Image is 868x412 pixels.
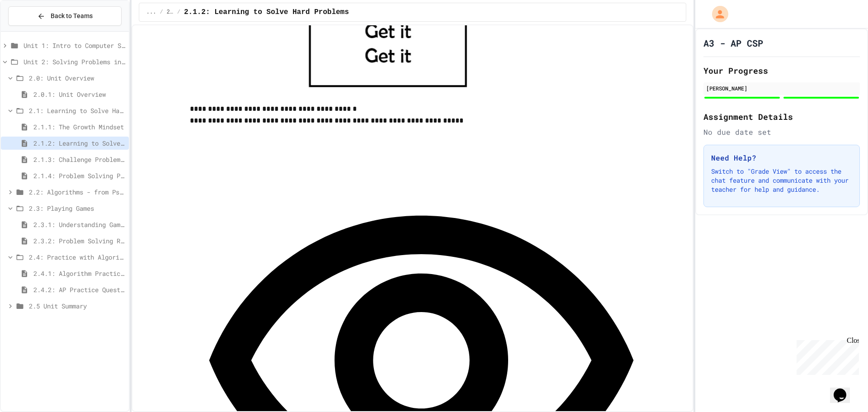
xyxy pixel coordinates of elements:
span: 2.1.1: The Growth Mindset [33,122,125,132]
span: 2.3: Playing Games [29,204,125,213]
h1: A3 - AP CSP [703,37,763,49]
div: Chat with us now!Close [4,4,62,57]
span: 2.4.1: Algorithm Practice Exercises [33,269,125,278]
span: 2.3.1: Understanding Games with Flowcharts [33,220,125,229]
span: 2.3.2: Problem Solving Reflection [33,236,125,246]
span: 2.4.2: AP Practice Questions [33,285,125,294]
span: 2.2: Algorithms - from Pseudocode to Flowcharts [29,187,125,197]
span: 2.5 Unit Summary [29,301,125,311]
div: No due date set [703,127,860,137]
span: Back to Teams [51,11,93,21]
h3: Need Help? [711,152,852,163]
p: Switch to "Grade View" to access the chat feature and communicate with your teacher for help and ... [711,167,852,194]
span: Unit 1: Intro to Computer Science [24,41,125,50]
span: Unit 2: Solving Problems in Computer Science [24,57,125,66]
span: 2.4: Practice with Algorithms [29,252,125,262]
span: / [177,9,180,16]
span: / [160,9,163,16]
span: 2.0.1: Unit Overview [33,90,125,99]
span: 2.0: Unit Overview [29,73,125,83]
span: ... [146,9,156,16]
span: 2.1: Learning to Solve Hard Problems [167,9,174,16]
span: 2.1.2: Learning to Solve Hard Problems [33,138,125,148]
span: 2.1.3: Challenge Problem - The Bridge [33,155,125,164]
div: [PERSON_NAME] [706,84,857,92]
h2: Assignment Details [703,110,860,123]
h2: Your Progress [703,64,860,77]
span: 2.1.2: Learning to Solve Hard Problems [184,7,349,18]
iframe: chat widget [793,336,859,375]
div: My Account [703,4,731,24]
span: 2.1.4: Problem Solving Practice [33,171,125,180]
button: Back to Teams [8,6,122,26]
span: 2.1: Learning to Solve Hard Problems [29,106,125,115]
iframe: chat widget [830,376,859,403]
